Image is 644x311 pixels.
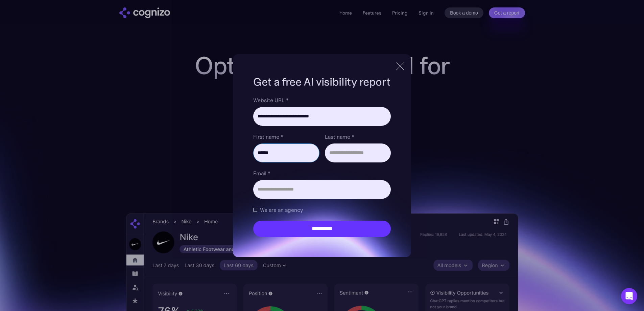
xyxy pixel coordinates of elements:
label: First name * [253,133,319,141]
label: Website URL * [253,96,390,104]
div: Open Intercom Messenger [621,288,637,304]
label: Email * [253,169,390,177]
label: Last name * [325,133,391,141]
span: We are an agency [260,206,303,214]
form: Brand Report Form [253,96,390,237]
h1: Get a free AI visibility report [253,74,390,89]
